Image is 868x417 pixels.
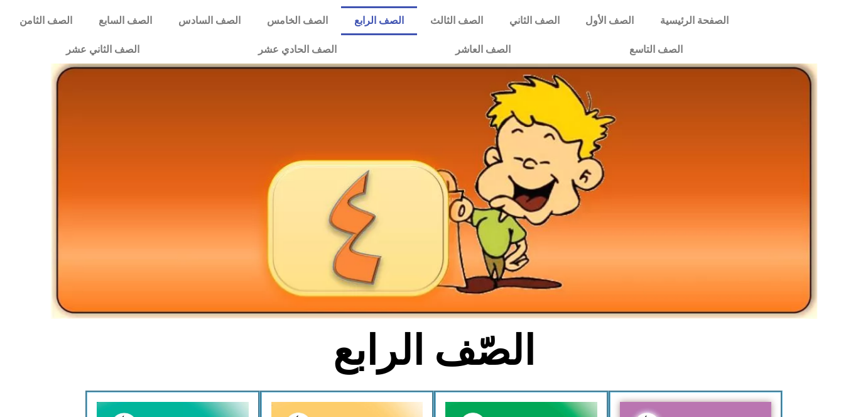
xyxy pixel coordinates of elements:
a: الصف العاشر [396,35,570,64]
a: الصف الخامس [254,6,341,35]
a: الصف الثالث [417,6,496,35]
a: الصفحة الرئيسية [647,6,742,35]
a: الصف الرابع [341,6,417,35]
a: الصف الثاني عشر [6,35,198,64]
a: الصف السابع [85,6,165,35]
a: الصف الأول [572,6,647,35]
a: الصف السادس [165,6,254,35]
a: الصف التاسع [570,35,742,64]
a: الصف الثاني [496,6,573,35]
a: الصف الحادي عشر [198,35,396,64]
a: الصف الثامن [6,6,85,35]
h2: الصّف الرابع [227,326,642,375]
